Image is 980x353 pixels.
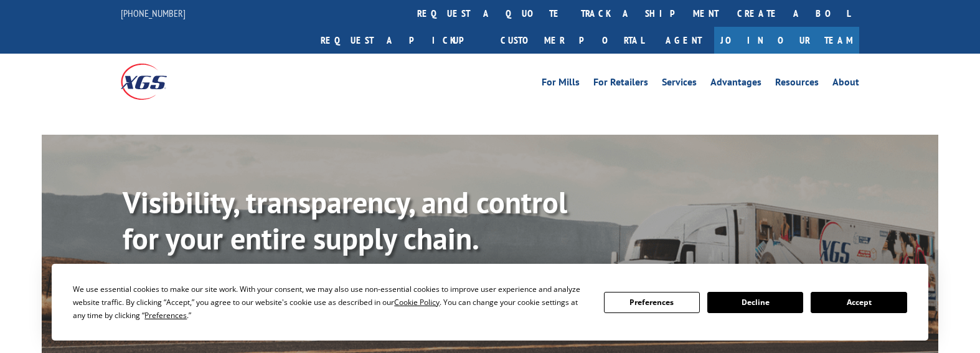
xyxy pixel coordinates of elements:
[491,27,653,54] a: Customer Portal
[394,297,440,307] span: Cookie Policy
[714,27,859,54] a: Join Our Team
[604,292,700,313] button: Preferences
[52,264,928,341] div: Cookie Consent Prompt
[710,77,761,91] a: Advantages
[593,77,648,91] a: For Retailers
[123,183,567,258] b: Visibility, transparency, and control for your entire supply chain.
[311,27,491,54] a: Request a pickup
[542,77,580,91] a: For Mills
[144,310,187,321] span: Preferences
[811,292,907,313] button: Accept
[832,77,859,91] a: About
[121,7,186,19] a: [PHONE_NUMBER]
[73,283,588,322] div: We use essential cookies to make our site work. With your consent, we may also use non-essential ...
[707,292,803,313] button: Decline
[653,27,714,54] a: Agent
[662,77,697,91] a: Services
[775,77,819,91] a: Resources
